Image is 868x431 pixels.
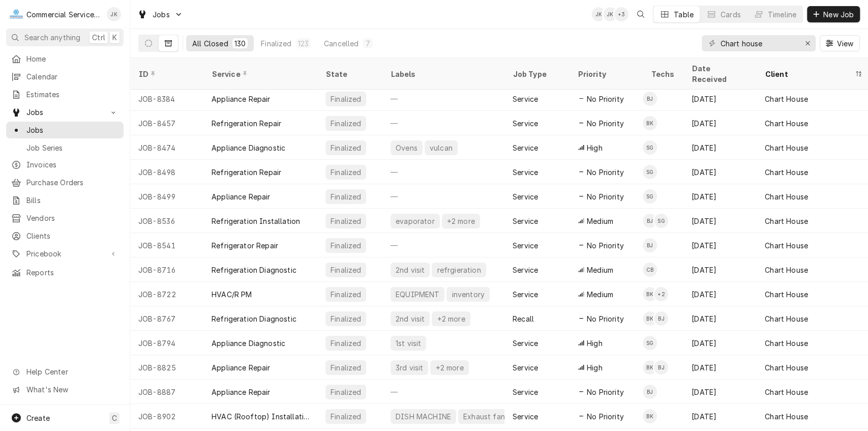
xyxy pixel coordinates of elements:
span: Bills [26,195,118,206]
div: HVAC/R PM [212,289,252,300]
div: Brandon Johnson's Avatar [654,360,668,375]
div: John Key's Avatar [591,7,606,21]
span: Medium [587,216,613,226]
div: Sebastian Gomez's Avatar [643,189,657,204]
div: Brian Key's Avatar [643,116,657,130]
a: Go to Jobs [133,6,187,23]
div: Finalized [330,167,362,178]
span: Medium [587,265,613,275]
div: Chart House [765,142,808,153]
div: CB [643,263,657,277]
div: [DATE] [683,404,757,428]
div: Service [513,94,538,104]
div: [DATE] [683,282,757,306]
div: Recall [513,313,534,324]
div: JOB-8887 [130,380,203,404]
div: [DATE] [683,160,757,184]
div: Client [765,69,852,79]
div: Priority [578,69,633,79]
div: BJ [643,92,657,106]
div: SG [654,214,668,228]
div: inventory [451,289,485,300]
div: Service [513,265,538,275]
div: BJ [643,214,657,228]
div: [DATE] [683,380,757,404]
div: Finalized [330,265,362,275]
div: Service [212,69,307,79]
div: Chart House [765,240,808,251]
div: Finalized [330,411,362,422]
div: 7 [365,38,371,49]
div: Commercial Service Co.'s Avatar [9,7,23,21]
span: Calendar [26,71,118,82]
span: No Priority [587,240,624,251]
a: Calendar [6,68,124,85]
div: Finalized [330,118,362,129]
span: View [834,38,855,49]
div: BK [643,287,657,301]
div: JOB-8457 [130,111,203,135]
div: [DATE] [683,111,757,135]
div: Service [513,362,538,373]
div: — [382,184,504,209]
div: JOB-8384 [130,87,203,111]
div: Finalized [330,142,362,153]
div: — [382,111,504,135]
span: Jobs [26,125,118,135]
div: Sebastian Gomez's Avatar [643,140,657,155]
button: New Job [807,6,860,22]
div: Brandon Johnson's Avatar [654,311,668,326]
div: Appliance Repair [212,94,271,104]
div: JK [591,7,606,21]
input: Keyword search [720,35,796,51]
div: Appliance Diagnostic [212,338,285,349]
span: High [587,142,603,153]
div: BJ [643,385,657,399]
div: Finalized [330,313,362,324]
div: BJ [643,238,657,252]
div: C [9,7,23,21]
div: Chart House [765,338,808,349]
div: Brian Key's Avatar [643,409,657,423]
div: Bill Key's Avatar [643,311,657,326]
div: 3rd visit [395,362,424,373]
a: Vendors [6,210,124,226]
div: Appliance Diagnostic [212,142,285,153]
div: [DATE] [683,209,757,233]
div: Finalized [330,362,362,373]
a: Estimates [6,86,124,103]
span: Jobs [153,9,170,20]
div: Service [513,191,538,202]
div: BK [643,409,657,423]
div: [DATE] [683,233,757,257]
span: Pricebook [26,248,103,259]
div: — [382,87,504,111]
div: Chart House [765,118,808,129]
div: Cancelled [324,38,358,49]
div: [DATE] [683,331,757,355]
div: Finalized [330,191,362,202]
div: [DATE] [683,135,757,160]
div: JOB-8794 [130,331,203,355]
div: vulcan [429,142,454,153]
div: Date Received [692,63,746,84]
div: Service [513,338,538,349]
div: Refrigeration Diagnostic [212,265,296,275]
div: Finalized [330,387,362,397]
div: Refrigeration Repair [212,118,281,129]
div: — [382,233,504,257]
div: Bill Key's Avatar [643,287,657,301]
div: Chart House [765,289,808,300]
div: [DATE] [683,184,757,209]
div: Timeline [768,9,796,20]
div: [DATE] [683,257,757,282]
a: Go to What's New [6,381,124,398]
div: +2 more [446,216,476,226]
div: All Closed [192,38,228,49]
div: [DATE] [683,306,757,331]
div: JOB-8902 [130,404,203,428]
span: C [112,413,117,423]
div: 2nd visit [395,265,426,275]
span: Ctrl [92,32,105,43]
span: Vendors [26,213,118,223]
